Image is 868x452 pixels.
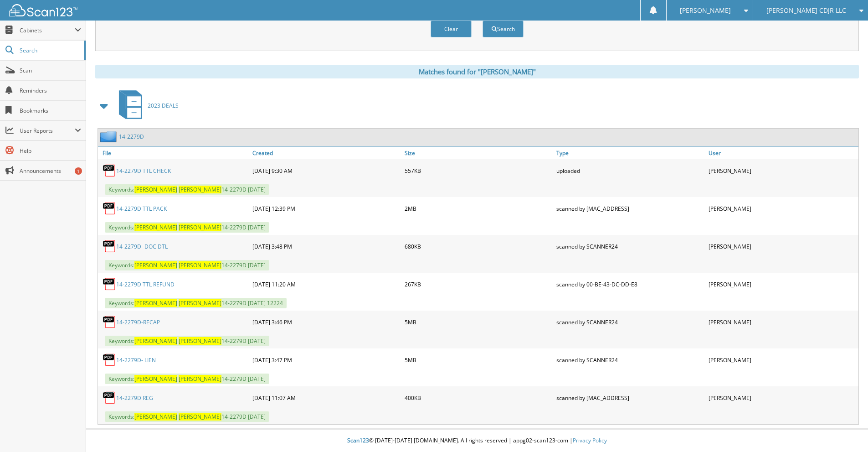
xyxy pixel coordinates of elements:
span: [PERSON_NAME] [179,375,221,383]
a: 14-2279D TTL REFUND [116,281,175,288]
div: 1 [75,167,82,175]
a: 14-2279D- DOC DTL [116,243,168,250]
span: User Reports [20,127,75,135]
button: Search [483,21,524,37]
a: Type [554,147,706,159]
img: PDF.png [103,315,116,329]
a: 14-2279D TTL PACK [116,205,167,213]
span: Help [20,147,81,155]
div: [PERSON_NAME] [706,313,858,331]
a: Size [402,147,555,159]
div: scanned by [MAC_ADDRESS] [554,389,706,407]
span: [PERSON_NAME] CDJR LLC [766,8,846,13]
span: [PERSON_NAME] [179,337,221,345]
span: Search [20,47,80,54]
span: [PERSON_NAME] [134,413,177,421]
div: © [DATE]-[DATE] [DOMAIN_NAME]. All rights reserved | appg02-scan123-com | [86,430,868,452]
div: [PERSON_NAME] [706,161,858,180]
div: [PERSON_NAME] [706,389,858,407]
div: 2MB [402,199,555,218]
a: 14-2279D-RECAP [116,318,160,326]
div: Matches found for "[PERSON_NAME]" [95,65,859,78]
div: 5MB [402,351,555,369]
a: 14-2279D [119,133,144,140]
div: 400KB [402,389,555,407]
div: [DATE] 11:20 AM [250,275,402,293]
span: Keywords: 14-2279D [DATE] [105,260,269,270]
span: Keywords: 14-2279D [DATE] 12224 [105,298,287,308]
span: Announcements [20,167,81,175]
div: [DATE] 3:46 PM [250,313,402,331]
a: User [706,147,858,159]
span: [PERSON_NAME] [179,413,221,421]
div: [DATE] 3:47 PM [250,351,402,369]
img: PDF.png [103,391,116,405]
div: [PERSON_NAME] [706,199,858,218]
div: 5MB [402,313,555,331]
div: [PERSON_NAME] [706,275,858,293]
img: folder2.png [100,131,119,142]
img: PDF.png [103,239,116,253]
div: 680KB [402,237,555,255]
a: 14-2279D TTL CHECK [116,167,171,175]
span: Reminders [20,87,81,94]
div: [PERSON_NAME] [706,351,858,369]
span: Keywords: 14-2279D [DATE] [105,411,269,422]
img: PDF.png [103,277,116,291]
span: Keywords: 14-2279D [DATE] [105,336,269,346]
span: Keywords: 14-2279D [DATE] [105,374,269,384]
span: [PERSON_NAME] [680,8,731,13]
span: [PERSON_NAME] [134,375,177,383]
img: PDF.png [103,202,116,215]
a: 14-2279D REG [116,394,153,402]
img: scan123-logo-white.svg [9,4,77,16]
button: Clear [431,21,472,37]
div: scanned by SCANNER24 [554,351,706,369]
div: [DATE] 3:48 PM [250,237,402,255]
span: [PERSON_NAME] [179,186,221,193]
span: [PERSON_NAME] [134,223,177,231]
span: [PERSON_NAME] [134,261,177,269]
div: [DATE] 12:39 PM [250,199,402,218]
div: 267KB [402,275,555,293]
span: Cabinets [20,26,75,34]
div: scanned by [MAC_ADDRESS] [554,199,706,218]
span: [PERSON_NAME] [134,186,177,193]
span: Scan [20,67,81,74]
div: [PERSON_NAME] [706,237,858,255]
div: scanned by SCANNER24 [554,237,706,255]
span: [PERSON_NAME] [134,299,177,307]
div: [DATE] 9:30 AM [250,161,402,180]
span: Bookmarks [20,107,81,114]
span: [PERSON_NAME] [134,337,177,345]
span: Keywords: 14-2279D [DATE] [105,184,269,195]
span: Scan123 [347,436,369,444]
div: scanned by SCANNER24 [554,313,706,331]
span: [PERSON_NAME] [179,261,221,269]
span: [PERSON_NAME] [179,223,221,231]
img: PDF.png [103,353,116,367]
span: 2023 DEALS [148,102,179,109]
div: 557KB [402,161,555,180]
span: Keywords: 14-2279D [DATE] [105,222,269,233]
a: 2023 DEALS [113,88,179,124]
a: Privacy Policy [573,436,607,444]
a: Created [250,147,402,159]
span: [PERSON_NAME] [179,299,221,307]
div: [DATE] 11:07 AM [250,389,402,407]
div: scanned by 00-BE-43-DC-DD-E8 [554,275,706,293]
div: uploaded [554,161,706,180]
a: File [98,147,250,159]
img: PDF.png [103,164,116,177]
a: 14-2279D- LIEN [116,356,156,364]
